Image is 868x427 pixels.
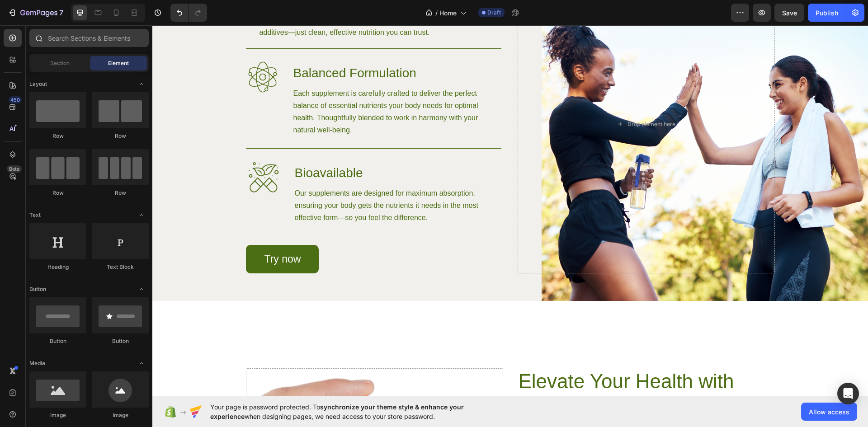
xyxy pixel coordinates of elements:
div: Heading [29,263,86,271]
div: Button [92,337,149,345]
div: Beta [7,165,22,173]
span: Toggle open [134,356,149,371]
span: Toggle open [134,77,149,91]
div: Row [29,132,86,140]
div: Undo/Redo [170,4,207,22]
iframe: Design area [152,25,868,396]
span: Home [439,8,457,18]
span: Save [782,9,797,17]
span: Allow access [809,407,849,417]
span: Your page is password protected. To when designing pages, we need access to your store password. [210,402,499,421]
button: 7 [4,4,67,22]
span: Media [29,359,45,367]
span: Toggle open [134,282,149,296]
input: Search Sections & Elements [29,29,149,47]
span: Text [29,211,41,219]
div: Button [29,337,86,345]
span: Layout [29,80,47,88]
button: Allow access [801,403,857,421]
button: Save [774,4,804,22]
p: 7 [59,7,63,18]
h2: Elevate Your Health with Nature's Essentials [365,343,597,394]
button: Publish [808,4,846,22]
span: Toggle open [134,208,149,222]
div: Row [29,189,86,197]
div: 450 [9,96,22,103]
span: / [435,8,438,18]
div: Publish [816,8,838,18]
div: Drop element here [475,95,523,103]
span: Draft [487,9,501,17]
div: Row [92,132,149,140]
span: Element [108,59,129,67]
span: synchronize your theme style & enhance your experience [210,403,464,420]
div: Open Intercom Messenger [837,383,859,404]
span: Section [50,59,70,67]
div: Image [29,411,86,419]
div: Row [92,189,149,197]
div: Image [92,411,149,419]
div: Text Block [92,263,149,271]
span: Button [29,285,46,293]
